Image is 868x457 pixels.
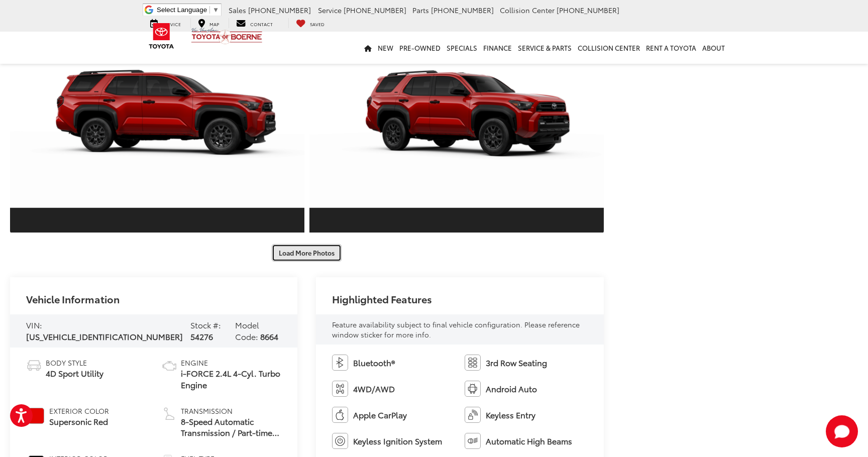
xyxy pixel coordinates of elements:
span: #E20500 [28,408,44,424]
span: 8-Speed Automatic Transmission / Part-time 4-Wheel Drive [181,416,281,439]
img: 2025 Toyota 4Runner SR5 [7,39,307,208]
a: Map [190,18,227,28]
span: Android Auto [486,383,537,395]
span: Exterior Color [49,406,109,416]
span: Supersonic Red [49,416,109,427]
a: Expand Photo 35 [309,13,604,234]
img: Toyota [143,20,180,52]
a: Collision Center [575,32,643,64]
span: ​ [209,6,210,14]
a: Contact [229,18,280,28]
a: Service [143,18,188,28]
a: About [699,32,728,64]
span: Stock #: [190,319,221,330]
img: Bluetooth® [332,355,348,371]
span: 54276 [190,330,213,342]
span: Sales [229,5,246,15]
span: Service [318,5,342,15]
img: 3rd Row Seating [465,355,481,371]
a: Select Language​ [157,6,219,14]
span: Model Code: [235,319,259,342]
h2: Highlighted Features [332,293,432,304]
a: Service & Parts: Opens in a new tab [515,32,575,64]
img: 2025 Toyota 4Runner SR5 [306,39,607,208]
span: [PHONE_NUMBER] [431,5,494,15]
span: VIN: [26,319,42,330]
img: Vic Vaughan Toyota of Boerne [191,27,263,45]
img: Apple CarPlay [332,407,348,423]
span: Select Language [157,6,207,14]
span: [PHONE_NUMBER] [248,5,311,15]
span: i-FORCE 2.4L 4-Cyl. Turbo Engine [181,368,281,391]
span: Apple CarPlay [353,409,407,421]
img: Automatic High Beams [465,433,481,449]
a: Expand Photo 34 [10,13,304,234]
span: 4WD/AWD [353,383,395,395]
span: [PHONE_NUMBER] [344,5,406,15]
span: Keyless Entry [486,409,535,421]
a: Finance [480,32,515,64]
a: Specials [444,32,480,64]
span: 4D Sport Utility [46,368,103,379]
span: [US_VEHICLE_IDENTIFICATION_NUMBER] [26,330,183,342]
span: Keyless Ignition System [353,435,442,447]
span: Transmission [181,406,281,416]
img: Keyless Ignition System [332,433,348,449]
span: Saved [310,21,324,27]
span: Collision Center [500,5,555,15]
button: Load More Photos [272,244,342,262]
svg: Start Chat [826,415,858,447]
span: 8664 [260,330,278,342]
span: [PHONE_NUMBER] [557,5,619,15]
span: Feature availability subject to final vehicle configuration. Please reference window sticker for ... [332,319,580,339]
span: Automatic High Beams [486,435,572,447]
a: My Saved Vehicles [288,18,332,28]
a: Rent a Toyota [643,32,699,64]
span: Parts [412,5,429,15]
span: Body Style [46,358,103,368]
span: Bluetooth® [353,357,395,369]
button: Toggle Chat Window [826,415,858,447]
a: New [375,32,396,64]
a: Home [361,32,375,64]
h2: Vehicle Information [26,293,120,304]
span: Engine [181,358,281,368]
span: ▼ [212,6,219,14]
img: Android Auto [465,381,481,397]
span: 3rd Row Seating [486,357,547,369]
img: Keyless Entry [465,407,481,423]
img: 4WD/AWD [332,381,348,397]
a: Pre-Owned [396,32,444,64]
